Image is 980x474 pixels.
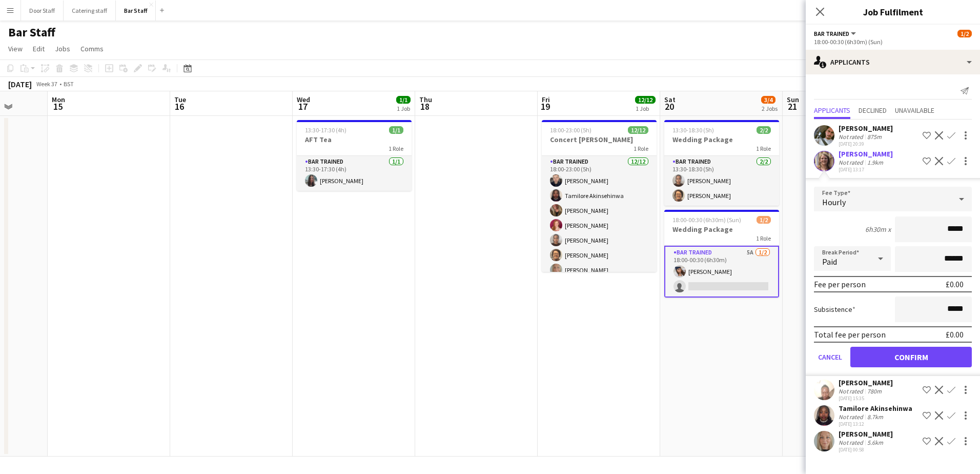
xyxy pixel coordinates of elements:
[839,378,893,387] div: [PERSON_NAME]
[542,156,657,354] app-card-role: Bar trained12/1218:00-23:00 (5h)[PERSON_NAME]Tamilore Akinsehinwa[PERSON_NAME][PERSON_NAME][PERSO...
[636,105,655,112] div: 1 Job
[672,126,714,134] span: 13:30-18:30 (5h)
[80,44,104,53] span: Comms
[814,329,886,340] div: Total fee per person
[8,25,55,40] h1: Bar Staff
[396,96,411,104] span: 1/1
[865,133,884,141] div: 875m
[757,216,771,224] span: 1/2
[34,80,59,88] span: Week 37
[664,135,779,144] h3: Wedding Package
[814,30,857,37] button: Bar trained
[895,107,934,114] span: Unavailable
[664,95,676,104] span: Sat
[64,80,74,88] div: BST
[55,44,70,53] span: Jobs
[806,50,980,74] div: Applicants
[787,95,799,104] span: Sun
[865,439,885,446] div: 5.6km
[664,120,779,206] app-job-card: 13:30-18:30 (5h)2/2Wedding Package1 RoleBar trained2/213:30-18:30 (5h)[PERSON_NAME][PERSON_NAME]
[52,95,65,104] span: Mon
[839,387,865,395] div: Not rated
[297,135,412,144] h3: AFT Tea
[865,225,891,234] div: 6h30m x
[957,30,972,37] span: 1/2
[814,30,849,37] span: Bar trained
[761,96,775,104] span: 3/4
[50,101,65,112] span: 15
[814,279,866,289] div: Fee per person
[822,256,837,267] span: Paid
[628,126,648,134] span: 12/12
[859,107,887,114] span: Declined
[839,124,893,133] div: [PERSON_NAME]
[173,101,186,112] span: 16
[635,96,656,104] span: 12/12
[839,404,912,413] div: Tamilore Akinsehinwa
[946,279,964,289] div: £0.00
[389,126,403,134] span: 1/1
[839,141,893,147] div: [DATE] 20:39
[297,156,412,191] app-card-role: Bar trained1/113:30-17:30 (4h)[PERSON_NAME]
[762,105,778,112] div: 2 Jobs
[865,159,885,166] div: 1.9km
[672,216,741,224] span: 18:00-00:30 (6h30m) (Sun)
[785,101,799,112] span: 21
[8,44,23,53] span: View
[814,107,850,114] span: Applicants
[664,225,779,234] h3: Wedding Package
[865,413,885,421] div: 8.7km
[839,429,893,439] div: [PERSON_NAME]
[397,105,410,112] div: 1 Job
[540,101,550,112] span: 19
[839,395,893,402] div: [DATE] 15:35
[51,42,74,55] a: Jobs
[839,159,865,166] div: Not rated
[664,156,779,206] app-card-role: Bar trained2/213:30-18:30 (5h)[PERSON_NAME][PERSON_NAME]
[116,1,156,21] button: Bar Staff
[839,439,865,446] div: Not rated
[542,95,550,104] span: Fri
[4,42,27,55] a: View
[664,246,779,298] app-card-role: Bar trained5A1/218:00-00:30 (6h30m)[PERSON_NAME]
[814,38,972,46] div: 18:00-00:30 (6h30m) (Sun)
[8,79,32,89] div: [DATE]
[865,387,884,395] div: 780m
[29,42,49,55] a: Edit
[418,101,432,112] span: 18
[297,120,412,191] app-job-card: 13:30-17:30 (4h)1/1AFT Tea1 RoleBar trained1/113:30-17:30 (4h)[PERSON_NAME]
[550,126,591,134] span: 18:00-23:00 (5h)
[839,413,865,421] div: Not rated
[664,210,779,298] app-job-card: 18:00-00:30 (6h30m) (Sun)1/2Wedding Package1 RoleBar trained5A1/218:00-00:30 (6h30m)[PERSON_NAME]
[389,145,403,152] span: 1 Role
[542,120,657,272] app-job-card: 18:00-23:00 (5h)12/12Concert [PERSON_NAME]1 RoleBar trained12/1218:00-23:00 (5h)[PERSON_NAME]Tami...
[295,101,310,112] span: 17
[305,126,346,134] span: 13:30-17:30 (4h)
[663,101,676,112] span: 20
[839,421,912,427] div: [DATE] 13:12
[542,135,657,144] h3: Concert [PERSON_NAME]
[839,166,893,173] div: [DATE] 13:17
[756,234,771,242] span: 1 Role
[839,133,865,141] div: Not rated
[946,329,964,340] div: £0.00
[839,446,893,453] div: [DATE] 00:58
[814,347,846,367] button: Cancel
[850,347,972,367] button: Confirm
[634,145,648,152] span: 1 Role
[64,1,116,21] button: Catering staff
[297,95,310,104] span: Wed
[76,42,108,55] a: Comms
[757,126,771,134] span: 2/2
[21,1,64,21] button: Door Staff
[822,197,846,207] span: Hourly
[756,145,771,152] span: 1 Role
[419,95,432,104] span: Thu
[814,305,855,314] label: Subsistence
[174,95,186,104] span: Tue
[33,44,45,53] span: Edit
